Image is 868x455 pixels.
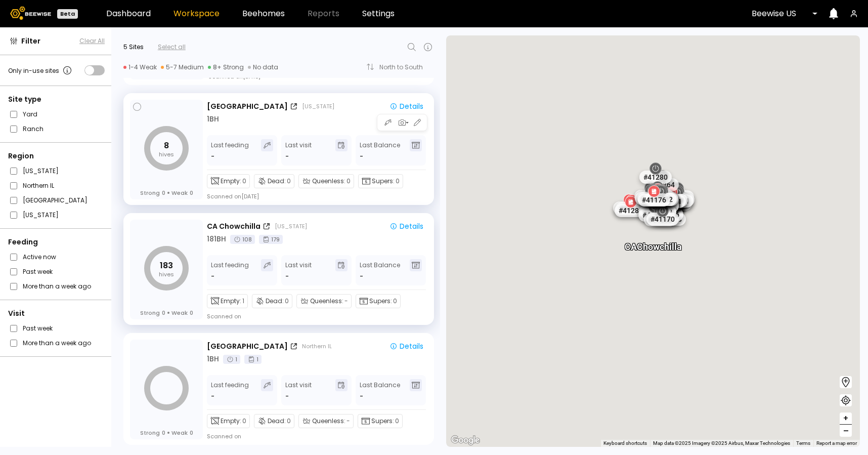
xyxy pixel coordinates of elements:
[160,260,173,271] tspan: 183
[248,63,278,71] div: No data
[285,391,289,401] div: -
[259,235,283,244] div: 179
[242,177,246,186] span: 0
[653,440,790,446] span: Map data ©2025 Imagery ©2025 Airbus, Maxar Technologies
[8,94,105,105] div: Site type
[159,270,174,278] tspan: hives
[190,189,193,196] span: 0
[344,297,348,306] span: -
[285,379,312,401] div: Last visit
[211,271,215,281] div: -
[360,379,400,401] div: Last Balance
[360,139,400,161] div: Last Balance
[242,10,285,18] a: Beehomes
[23,252,56,262] label: Active now
[816,440,857,446] a: Report a map error
[23,266,53,277] label: Past week
[379,64,430,70] div: North to South
[207,221,261,232] div: CA Chowchilla
[302,342,332,350] div: Northern IL
[211,139,249,161] div: Last feeding
[8,64,73,76] div: Only in-use sites
[242,297,244,306] span: 1
[302,102,334,110] div: [US_STATE]
[644,213,676,226] div: # 41202
[625,231,682,252] div: CA Chowchilla
[603,440,647,447] button: Keyboard shortcuts
[208,63,244,71] div: 8+ Strong
[285,151,289,161] div: -
[207,294,248,308] div: Empty:
[106,10,151,18] a: Dashboard
[389,342,423,351] div: Details
[385,341,427,352] button: Details
[389,102,423,111] div: Details
[23,180,54,191] label: Northern IL
[207,354,219,364] div: 1 BH
[159,150,174,158] tspan: hives
[211,151,215,161] div: -
[796,440,810,446] a: Terms (opens in new tab)
[252,294,292,308] div: Dead:
[396,177,400,186] span: 0
[298,174,354,188] div: Queenless:
[190,429,193,436] span: 0
[358,414,403,428] div: Supers:
[211,379,249,401] div: Last feeding
[385,221,427,232] button: Details
[275,222,307,230] div: [US_STATE]
[360,271,363,281] span: -
[23,109,37,119] label: Yard
[207,192,259,200] div: Scanned on [DATE]
[158,43,186,52] div: Select all
[840,412,852,425] button: +
[79,36,105,46] button: Clear All
[840,425,852,437] button: –
[207,234,226,244] div: 181 BH
[638,193,670,206] div: # 41176
[346,177,351,186] span: 0
[207,432,241,440] div: Scanned on
[615,203,647,217] div: # 41285
[843,412,849,425] span: +
[173,10,220,18] a: Workspace
[634,189,667,202] div: # 41211
[285,271,289,281] div: -
[162,429,165,436] span: 0
[207,341,288,352] div: [GEOGRAPHIC_DATA]
[8,151,105,161] div: Region
[613,201,645,215] div: # 41184
[358,174,403,188] div: Supers:
[244,355,262,364] div: 1
[346,417,350,426] span: -
[23,123,44,134] label: Ranch
[635,192,667,205] div: # 41172
[207,114,219,125] div: 1 BH
[207,101,288,112] div: [GEOGRAPHIC_DATA]
[287,177,291,186] span: 0
[638,209,671,222] div: # 41238
[285,139,312,161] div: Last visit
[10,7,51,20] img: Beewise logo
[8,237,105,247] div: Feeding
[140,189,193,196] div: Strong Weak
[23,195,88,205] label: [GEOGRAPHIC_DATA]
[223,355,240,364] div: 1
[639,170,672,183] div: # 41280
[23,166,59,176] label: [US_STATE]
[449,434,482,447] a: Open this area in Google Maps (opens a new window)
[123,43,144,52] div: 5 Sites
[298,414,354,428] div: Queenless:
[140,429,193,436] div: Strong Weak
[207,174,250,188] div: Empty:
[449,434,482,447] img: Google
[23,281,91,292] label: More than a week ago
[230,235,255,244] div: 108
[242,417,246,426] span: 0
[190,309,193,316] span: 0
[285,297,289,306] span: 0
[362,10,395,18] a: Settings
[254,414,294,428] div: Dead:
[207,312,241,320] div: Scanned on
[161,63,204,71] div: 5-7 Medium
